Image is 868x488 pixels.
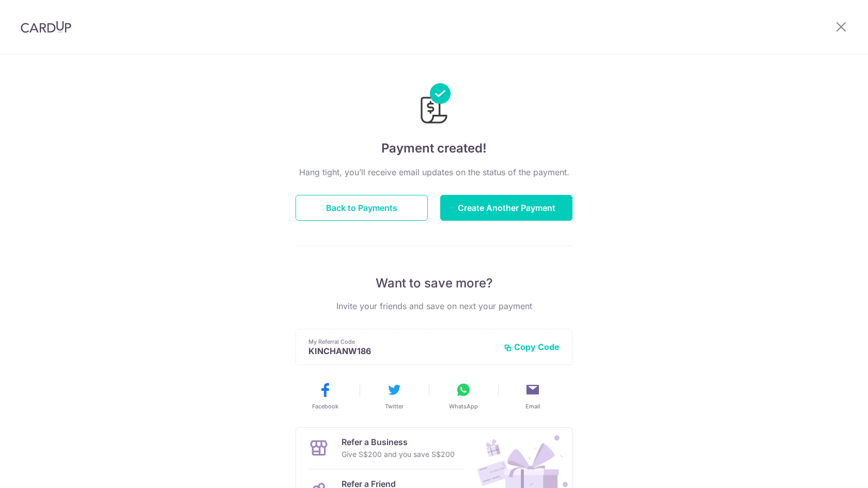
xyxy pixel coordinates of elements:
[417,83,451,127] img: Payments
[525,402,540,410] span: Email
[295,382,355,410] button: Facebook
[449,402,478,410] span: WhatsApp
[296,300,572,312] p: Invite your friends and save on next your payment
[502,382,563,410] button: Email
[504,342,560,352] button: Copy Code
[433,382,494,410] button: WhatsApp
[21,21,71,33] img: CardUp
[312,402,338,410] span: Facebook
[440,195,572,221] button: Create Another Payment
[342,448,455,461] p: Give S$200 and you save S$200
[364,382,425,410] button: Twitter
[296,166,572,178] p: Hang tight, you’ll receive email updates on the status of the payment.
[342,436,455,448] p: Refer a Business
[296,195,428,221] button: Back to Payments
[308,338,495,346] p: My Referral Code
[385,402,404,410] span: Twitter
[296,275,572,292] p: Want to save more?
[296,139,572,158] h4: Payment created!
[308,346,495,356] p: KINCHANW186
